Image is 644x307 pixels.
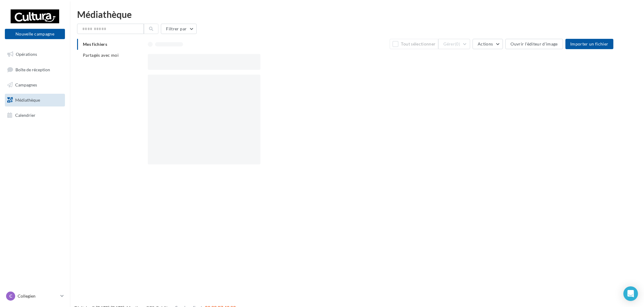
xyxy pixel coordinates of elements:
button: Tout sélectionner [390,39,438,49]
button: Ouvrir l'éditeur d'image [505,39,563,49]
a: Boîte de réception [4,63,66,76]
span: Partagés avec moi [83,52,119,58]
a: Opérations [4,48,66,61]
a: Campagnes [4,79,66,91]
span: (0) [455,42,460,46]
div: Médiathèque [77,10,637,19]
button: Gérer(0) [438,39,470,49]
a: C Collegien [5,290,65,302]
a: Calendrier [4,109,66,122]
button: Importer un fichier [565,39,613,49]
span: Boîte de réception [15,67,50,72]
button: Nouvelle campagne [5,29,65,39]
button: Actions [473,39,503,49]
span: Campagnes [15,82,37,87]
p: Collegien [18,293,58,299]
span: Actions [478,41,493,46]
span: Opérations [16,52,37,57]
span: Médiathèque [15,97,40,103]
span: Calendrier [15,112,36,117]
div: Open Intercom Messenger [623,286,638,301]
button: Filtrer par [161,24,197,34]
a: Médiathèque [4,94,66,106]
span: Mes fichiers [83,42,107,47]
span: Importer un fichier [570,41,608,46]
span: C [9,293,12,299]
